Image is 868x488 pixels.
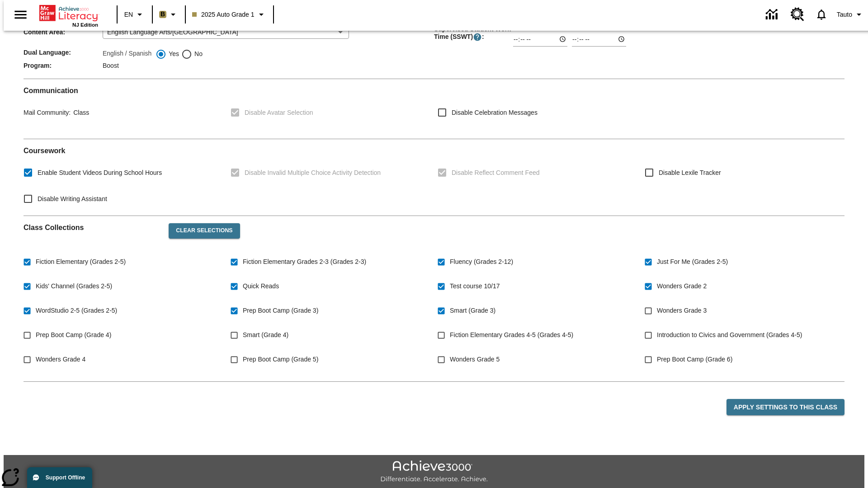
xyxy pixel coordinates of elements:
[657,306,707,315] span: Wonders Grade 3
[124,10,133,19] span: EN
[192,49,203,59] span: No
[24,49,103,56] span: Dual Language :
[103,62,119,69] span: Boost
[785,2,810,27] a: Resource Center, Will open in new tab
[36,282,112,291] span: Kids' Channel (Grades 2-5)
[243,330,288,340] span: Smart (Grade 4)
[657,282,707,291] span: Wonders Grade 2
[24,146,844,155] h2: Course work
[166,49,179,59] span: Yes
[38,168,162,178] span: Enable Student Videos During School Hours
[726,399,844,416] button: Apply Settings to this Class
[7,1,34,28] button: Open side menu
[103,25,349,39] div: English Language Arts/[GEOGRAPHIC_DATA]
[36,330,111,340] span: Prep Boot Camp (Grade 4)
[810,3,833,26] a: Notifications
[192,10,255,19] span: 2025 Auto Grade 1
[450,257,513,267] span: Fluency (Grades 2-12)
[71,109,89,116] span: Class
[46,474,85,481] span: Support Offline
[434,25,513,42] span: Supervised Student Work Time (SSWT) :
[169,223,240,239] button: Clear Selections
[103,49,151,60] label: English / Spanish
[39,4,98,22] a: Home
[657,257,728,267] span: Just For Me (Grades 2-5)
[452,168,540,178] span: Disable Reflect Comment Feed
[837,10,852,19] span: Tauto
[24,62,103,69] span: Program :
[450,330,573,340] span: Fiction Elementary Grades 4-5 (Grades 4-5)
[450,355,500,364] span: Wonders Grade 5
[189,6,270,23] button: Class: 2025 Auto Grade 1, Select your class
[450,282,500,291] span: Test course 10/17
[120,6,149,23] button: Language: EN, Select a language
[160,9,165,20] span: B
[24,1,844,71] div: Class/Program Information
[659,168,721,178] span: Disable Lexile Tracker
[24,109,71,116] span: Mail Community :
[245,168,381,178] span: Disable Invalid Multiple Choice Activity Detection
[657,330,802,340] span: Introduction to Civics and Government (Grades 4-5)
[156,6,182,23] button: Boost Class color is light brown. Change class color
[245,108,313,117] span: Disable Avatar Selection
[24,146,844,208] div: Coursework
[450,306,495,315] span: Smart (Grade 3)
[513,24,536,31] label: Start Time
[243,355,318,364] span: Prep Boot Camp (Grade 5)
[24,28,103,36] span: Content Area :
[452,108,538,117] span: Disable Celebration Messages
[243,282,279,291] span: Quick Reads
[72,22,98,28] span: NJ Edition
[36,355,85,364] span: Wonders Grade 4
[657,355,732,364] span: Prep Boot Camp (Grade 6)
[24,86,844,131] div: Communication
[572,24,593,31] label: End Time
[473,33,482,42] button: Supervised Student Work Time is the timeframe when students can take LevelSet and when lessons ar...
[39,3,98,28] div: Home
[24,216,844,374] div: Class Collections
[380,460,488,483] img: Achieve3000 Differentiate Accelerate Achieve
[27,467,92,488] button: Support Offline
[36,257,126,267] span: Fiction Elementary (Grades 2-5)
[760,2,785,27] a: Data Center
[833,6,868,23] button: Profile/Settings
[243,306,318,315] span: Prep Boot Camp (Grade 3)
[24,223,161,232] h2: Class Collections
[243,257,366,267] span: Fiction Elementary Grades 2-3 (Grades 2-3)
[38,194,107,204] span: Disable Writing Assistant
[36,306,117,315] span: WordStudio 2-5 (Grades 2-5)
[24,86,844,95] h2: Communication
